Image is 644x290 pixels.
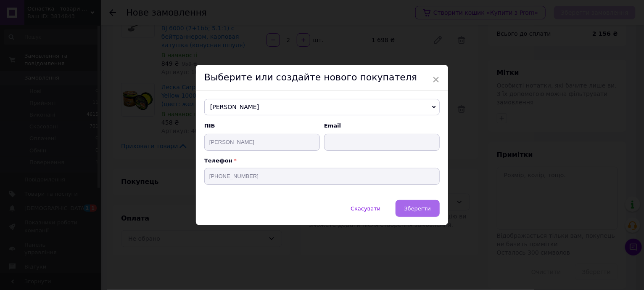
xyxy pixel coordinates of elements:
[196,65,448,90] div: Выберите или создайте нового покупателя
[351,205,380,212] span: Скасувати
[396,200,440,217] button: Зберегти
[342,200,389,217] button: Скасувати
[204,122,320,130] span: ПІБ
[204,99,440,116] span: [PERSON_NAME]
[324,122,440,130] span: Email
[204,157,440,164] p: Телефон
[204,168,440,185] input: +38 096 0000000
[432,72,440,87] span: ×
[404,205,431,212] span: Зберегти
